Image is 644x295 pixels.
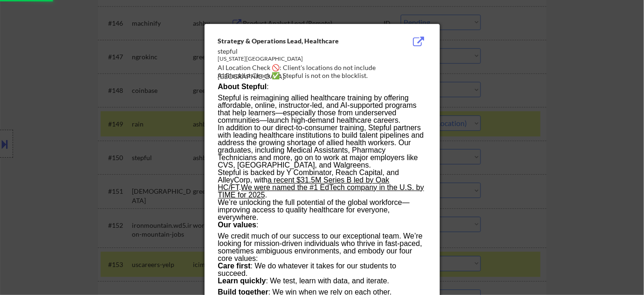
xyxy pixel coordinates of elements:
[218,83,426,94] p: :
[218,183,425,199] a: We were named the #1 EdTech company in the U.S. by TIME for 2025
[218,277,266,285] strong: Learn quickly
[218,262,251,270] strong: Care first
[218,176,390,191] a: a recent $31.5M Series B led by Oak HC/FT
[218,169,426,199] p: Stepful is backed by Y Combinator, Reach Capital, and AlleyCorp, with . .
[218,221,257,229] strong: Our values
[218,47,379,56] div: stepful
[218,199,426,221] p: We’re unlocking the full potential of the global workforce—improving access to quality healthcare...
[218,36,379,46] div: Strategy & Operations Lead, Healthcare
[218,71,430,80] div: AI Blocklist Check ✅: Stepful is not on the blocklist.
[218,83,267,91] strong: About Stepful
[218,221,426,232] p: :
[218,94,426,124] p: Stepful is reimagining allied healthcare training by offering affordable, online, instructor-led,...
[218,262,426,277] p: : We do whatever it takes for our students to succeed.
[218,55,379,63] div: [US_STATE][GEOGRAPHIC_DATA]
[218,232,426,262] p: We credit much of our success to our exceptional team. We’re looking for mission-driven individua...
[218,124,426,169] p: In addition to our direct-to-consumer training, Stepful partners with leading healthcare institut...
[218,277,426,288] p: : We test, learn with data, and iterate.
